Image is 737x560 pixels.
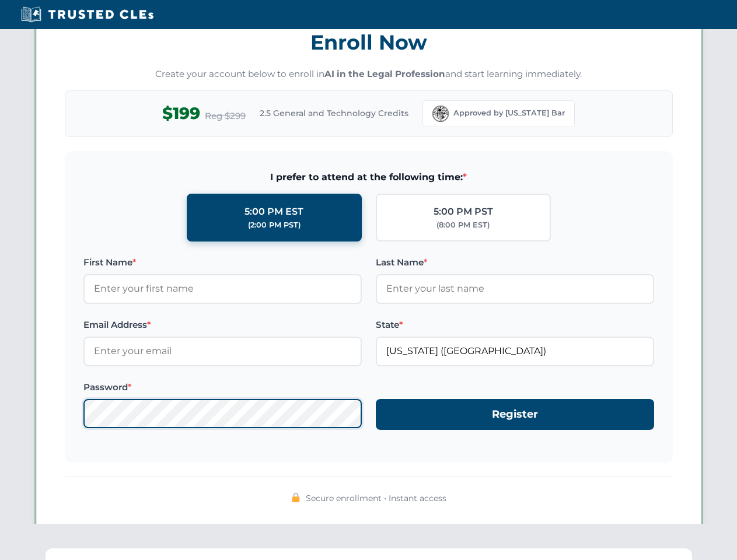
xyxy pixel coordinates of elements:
[432,106,449,122] img: Florida Bar
[83,256,362,269] label: First Name
[376,399,654,430] button: Register
[83,274,362,303] input: Enter your first name
[376,318,654,332] label: State
[18,6,157,23] img: Trusted CLEs
[83,380,362,394] label: Password
[65,24,673,61] h3: Enroll Now
[291,493,301,502] img: 🔒
[434,204,493,219] div: 5:00 PM PST
[376,256,654,269] label: Last Name
[205,109,246,123] span: Reg $299
[376,274,654,303] input: Enter your last name
[162,100,200,127] span: $199
[83,318,362,332] label: Email Address
[306,492,446,505] span: Secure enrollment • Instant access
[324,68,445,79] strong: AI in the Legal Profession
[453,107,565,119] span: Approved by [US_STATE] Bar
[83,170,654,185] span: I prefer to attend at the following time:
[83,337,362,366] input: Enter your email
[260,107,408,120] span: 2.5 General and Technology Credits
[65,68,673,81] p: Create your account below to enroll in and start learning immediately.
[436,219,490,231] div: (8:00 PM EST)
[376,337,654,366] input: Florida (FL)
[248,219,301,231] div: (2:00 PM PST)
[244,204,303,219] div: 5:00 PM EST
